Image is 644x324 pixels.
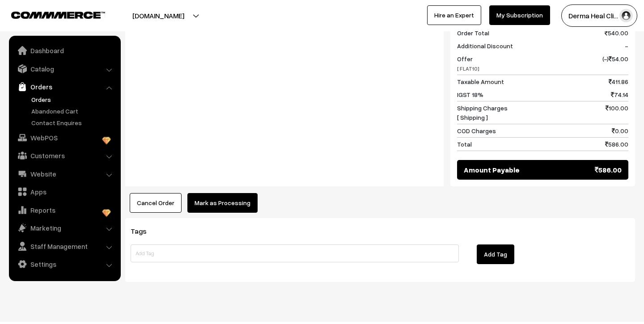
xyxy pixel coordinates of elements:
[595,164,622,175] span: 586.00
[11,9,89,20] a: COMMMERCE
[131,227,157,236] span: Tags
[457,77,504,86] span: Taxable Amount
[561,4,637,27] button: Derma Heal Cli…
[11,61,118,77] a: Catalog
[29,95,118,104] a: Orders
[457,65,479,72] span: [ FLAT10]
[457,103,508,122] span: Shipping Charges [ Shipping ]
[29,118,118,127] a: Contact Enquires
[29,106,118,116] a: Abandoned Cart
[11,42,118,59] a: Dashboard
[11,256,118,272] a: Settings
[477,244,514,264] button: Add Tag
[457,139,472,149] span: Total
[11,202,118,218] a: Reports
[457,41,513,50] span: Additional Discount
[457,90,483,99] span: IGST 18%
[612,126,628,135] span: 0.00
[11,79,118,95] a: Orders
[11,220,118,236] a: Marketing
[187,193,258,213] button: Mark as Processing
[11,166,118,182] a: Website
[457,28,489,38] span: Order Total
[611,90,628,99] span: 74.14
[606,103,628,122] span: 100.00
[602,54,628,73] span: (-) 54.00
[619,9,633,22] img: user
[11,238,118,254] a: Staff Management
[11,130,118,146] a: WebPOS
[625,41,628,50] span: -
[11,184,118,200] a: Apps
[605,28,628,38] span: 540.00
[609,77,628,86] span: 411.86
[131,244,459,262] input: Add Tag
[130,193,182,213] button: Cancel Order
[457,54,479,73] span: Offer
[427,5,481,25] a: Hire an Expert
[11,12,105,18] img: COMMMERCE
[457,126,496,135] span: COD Charges
[605,139,628,149] span: 586.00
[489,5,550,25] a: My Subscription
[11,147,118,164] a: Customers
[464,164,520,175] span: Amount Payable
[101,4,216,27] button: [DOMAIN_NAME]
